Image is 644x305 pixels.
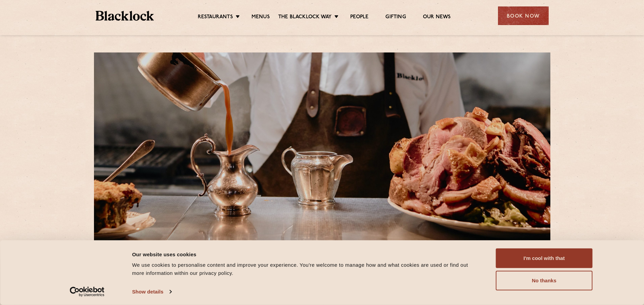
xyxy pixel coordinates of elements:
a: Usercentrics Cookiebot - opens in a new window [57,287,117,297]
a: People [350,14,368,21]
a: Show details [132,287,171,297]
a: Our News [423,14,451,21]
a: The Blacklock Way [278,14,332,21]
div: Our website uses cookies [132,250,481,258]
div: We use cookies to personalise content and improve your experience. You're welcome to manage how a... [132,261,481,277]
a: Gifting [385,14,406,21]
img: BL_Textured_Logo-footer-cropped.svg [96,11,154,21]
button: I'm cool with that [496,248,593,268]
button: No thanks [496,271,593,290]
a: Restaurants [198,14,233,21]
div: Book Now [498,6,549,25]
a: Menus [252,14,270,21]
